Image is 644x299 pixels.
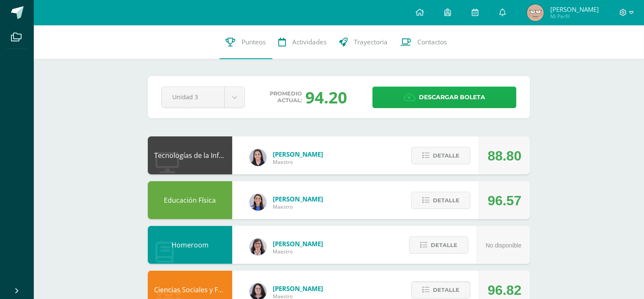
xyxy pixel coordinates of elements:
span: [PERSON_NAME] [273,239,323,248]
span: Detalle [433,148,459,163]
span: Maestro [273,248,323,255]
span: [PERSON_NAME] [273,195,323,203]
img: 0eea5a6ff783132be5fd5ba128356f6f.png [250,194,266,211]
span: Detalle [431,237,457,253]
span: Actividades [293,38,327,46]
div: 88.80 [488,137,522,175]
img: da0de1698857389b01b9913c08ee4643.png [527,4,544,21]
span: Maestro [273,203,323,210]
span: Promedio actual: [270,90,302,104]
span: [PERSON_NAME] [273,150,323,158]
span: Trayectoria [354,38,388,46]
img: 11d0a4ab3c631824f792e502224ffe6b.png [250,239,266,256]
span: [PERSON_NAME] [550,5,599,14]
a: Actividades [272,25,333,59]
a: Trayectoria [333,25,394,59]
a: Unidad 3 [162,87,245,108]
span: Contactos [418,38,447,46]
a: Punteos [220,25,272,59]
span: Unidad 3 [172,87,214,107]
button: Detalle [409,236,468,254]
button: Detalle [411,281,470,299]
span: Detalle [433,282,459,298]
span: [PERSON_NAME] [273,284,323,293]
img: dbcf09110664cdb6f63fe058abfafc14.png [250,149,266,166]
a: Descargar boleta [372,87,516,108]
span: No disponible [486,242,522,249]
div: Homeroom [148,226,232,264]
div: 96.57 [488,182,522,220]
button: Detalle [411,147,470,164]
div: Educación Física [148,181,232,219]
button: Detalle [411,192,470,209]
a: Contactos [394,25,454,59]
span: Descargar boleta [419,87,485,108]
span: Punteos [242,38,266,46]
div: 94.20 [306,86,348,108]
span: Detalle [433,193,459,208]
span: Mi Perfil [550,13,599,20]
span: Maestro [273,158,323,166]
div: Tecnologías de la Información y Comunicación: Computación [148,136,232,174]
